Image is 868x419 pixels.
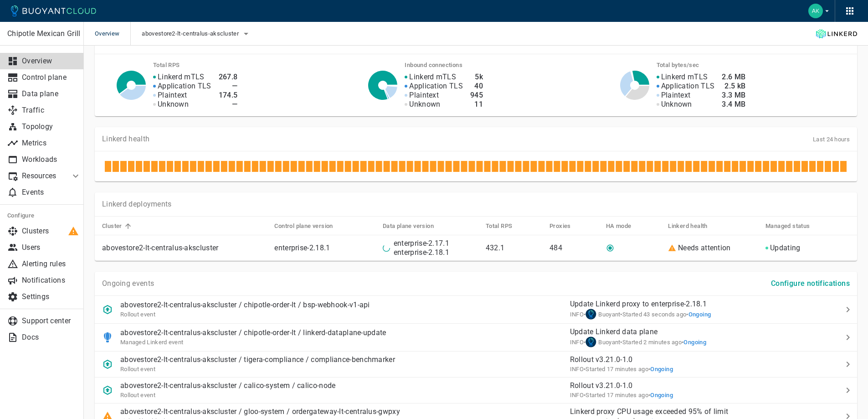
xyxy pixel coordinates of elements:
a: enterprise-2.18.1 [274,243,330,252]
span: Total RPS [486,222,524,230]
p: abovestore2-lt-centralus-akscluster / gloo-system / ordergateway-lt-centralus-gwpxy [120,407,400,416]
p: Application TLS [661,82,715,91]
p: Clusters [22,227,81,236]
h4: 3.4 MB [722,100,745,109]
p: Rollout v3.21.0-1.0 [570,381,817,390]
span: Overview [95,22,130,46]
h4: 40 [470,82,483,91]
a: enterprise-2.18.1 [394,248,449,257]
p: Plaintext [409,91,439,100]
relative-time: 2 minutes ago [643,339,682,346]
span: Ongoing [650,366,673,372]
p: abovestore2-lt-centralus-akscluster / tigera-compliance / compliance-benchmarker [120,355,395,364]
p: 484 [550,243,599,253]
p: Ongoing events [102,279,154,288]
p: Resources [22,171,63,181]
span: INFO [570,339,584,346]
span: Data plane version [383,222,446,230]
button: Configure notifications [767,275,853,292]
span: Mon, 11 Aug 2025 11:14:52 EDT / Mon, 11 Aug 2025 15:14:52 UTC [584,392,648,398]
p: Unknown [661,100,692,109]
p: abovestore2-lt-centralus-akscluster / calico-system / calico-node [120,381,336,390]
span: Linkerd health [668,222,719,230]
a: Updating [770,243,800,252]
p: Update Linkerd proxy to enterprise-2.18.1 [570,300,817,309]
p: Linkerd mTLS [409,72,456,82]
h5: HA mode [606,222,632,230]
span: • [648,366,673,372]
p: Linkerd proxy CPU usage exceeded 95% of limit [570,407,817,416]
button: abovestore2-lt-centralus-akscluster [142,27,252,41]
div: Buoyant [586,336,620,347]
h4: 5k [470,72,483,82]
span: • [648,392,673,398]
span: Rollout event [120,366,155,372]
relative-time: 17 minutes ago [607,366,648,372]
p: Notifications [22,276,81,285]
p: Application TLS [158,82,211,91]
p: 432.1 [486,243,542,253]
span: Ongoing [688,311,711,318]
p: Users [22,243,81,252]
h5: Proxies [550,222,571,230]
p: Workloads [22,155,81,164]
p: Update Linkerd data plane [570,327,817,336]
span: Last 24 hours [813,136,850,143]
p: Application TLS [409,82,463,91]
p: Linkerd mTLS [661,72,708,82]
span: Ongoing [650,392,673,398]
h5: Data plane version [383,222,434,230]
span: • [584,339,586,346]
h5: Total RPS [486,222,513,230]
div: Buoyant [586,309,620,320]
relative-time: 43 seconds ago [643,311,686,318]
span: Buoyant [598,311,620,318]
h4: 267.8 [219,72,238,82]
h5: Control plane version [274,222,333,230]
h5: Cluster [102,222,122,230]
span: Control plane version [274,222,344,230]
p: Data plane [22,89,81,98]
span: • [686,311,711,318]
p: Traffic [22,106,81,115]
p: Unknown [158,100,189,109]
h4: 3.3 MB [722,91,745,100]
span: INFO [570,366,584,372]
h4: Configure notifications [771,279,850,288]
span: Managed status [765,222,822,230]
p: Settings [22,292,81,301]
h4: 2.6 MB [722,72,745,82]
span: INFO [570,311,584,318]
h5: Configure [7,212,81,219]
span: INFO [570,392,584,398]
span: Managed Linkerd event [120,339,183,346]
p: abovestore2-lt-centralus-akscluster [102,243,267,253]
p: Overview [22,57,81,66]
img: Adam Kemper [808,4,823,18]
p: abovestore2-lt-centralus-akscluster / chipotle-order-lt / bsp-webhook-v1-api [120,300,370,310]
span: Mon, 11 Aug 2025 11:31:02 EDT / Mon, 11 Aug 2025 15:31:02 UTC [620,311,686,318]
p: Topology [22,122,81,131]
h5: Managed status [765,222,810,230]
p: Plaintext [661,91,691,100]
p: Support center [22,316,81,326]
p: Chipotle Mexican Grill [7,29,81,38]
p: Control plane [22,73,81,82]
p: abovestore2-lt-centralus-akscluster / chipotle-order-lt / linkerd-dataplane-update [120,328,386,337]
p: Linkerd mTLS [158,72,205,82]
p: Linkerd deployments [102,200,172,209]
span: Rollout event [120,392,155,398]
span: HA mode [606,222,643,230]
p: Alerting rules [22,259,81,269]
p: Events [22,188,81,197]
h4: 945 [470,91,483,100]
p: Rollout v3.21.0-1.0 [570,355,817,364]
p: Linkerd health [102,134,149,144]
h4: 11 [470,100,483,109]
h4: — [219,100,238,109]
span: Mon, 11 Aug 2025 11:14:57 EDT / Mon, 11 Aug 2025 15:14:57 UTC [584,366,648,372]
span: Proxies [550,222,583,230]
h5: Linkerd health [668,222,708,230]
span: Rollout event [120,311,155,318]
a: Configure notifications [767,279,853,287]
